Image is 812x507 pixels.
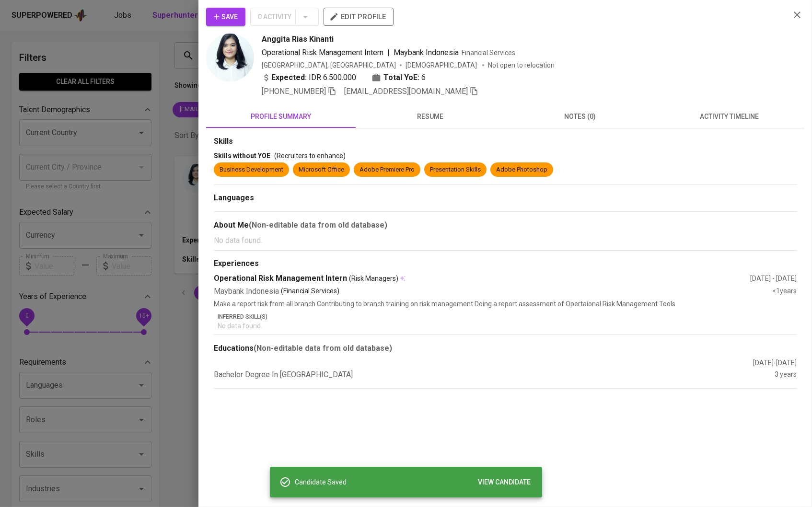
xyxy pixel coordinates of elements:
span: [EMAIL_ADDRESS][DOMAIN_NAME] [344,87,468,96]
div: Adobe Photoshop [496,165,547,174]
span: Skills without YOE [214,152,270,160]
div: Presentation Skills [430,165,481,174]
div: Adobe Premiere Pro [360,165,415,174]
span: [PHONE_NUMBER] [262,87,326,96]
p: No data found. [218,321,797,331]
span: Operational Risk Management Intern [262,48,383,57]
span: [DEMOGRAPHIC_DATA] [406,60,478,70]
div: Maybank Indonesia [214,286,772,297]
b: Total YoE: [383,72,419,83]
span: resume [361,111,499,123]
div: About Me [214,219,797,231]
span: | [387,47,390,58]
div: IDR 6.500.000 [262,72,356,83]
button: Save [206,8,245,26]
a: edit profile [324,12,394,20]
span: activity timeline [661,111,799,123]
b: (Non-editable data from old database) [254,344,392,353]
span: (Risk Managers) [349,274,398,283]
img: e67097dd947eb0e237d52a7c7bdc3205.jpg [206,34,254,81]
span: [DATE] - [DATE] [753,359,797,367]
div: Skills [214,136,797,147]
span: Financial Services [462,49,515,57]
p: Not open to relocation [488,60,555,70]
div: Educations [214,343,797,354]
b: Expected: [271,72,307,83]
span: Maybank Indonesia [394,48,459,57]
b: (Non-editable data from old database) [249,220,387,230]
span: Anggita Rias Kinanti [262,34,334,45]
span: (Recruiters to enhance) [274,152,346,160]
div: [DATE] - [DATE] [750,274,797,283]
span: VIEW CANDIDATE [478,476,531,488]
div: Bachelor Degree In [GEOGRAPHIC_DATA] [214,369,775,380]
p: Make a report risk from all branch Contributing to branch training on risk management Doing a rep... [214,299,797,309]
div: Candidate Saved [295,473,534,491]
div: [GEOGRAPHIC_DATA], [GEOGRAPHIC_DATA] [262,60,396,70]
span: Save [214,11,238,23]
span: profile summary [212,111,350,123]
span: 6 [421,72,426,83]
span: notes (0) [511,111,649,123]
span: edit profile [331,11,386,23]
div: Business Development [220,165,283,174]
div: Languages [214,193,797,204]
p: Inferred Skill(s) [218,312,797,321]
div: 3 years [775,369,797,380]
div: Microsoft Office [299,165,344,174]
div: <1 years [772,286,797,297]
p: (Financial Services) [281,286,339,297]
button: edit profile [324,8,394,26]
div: Experiences [214,258,797,269]
div: Operational Risk Management Intern [214,273,750,284]
p: No data found. [214,235,797,246]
